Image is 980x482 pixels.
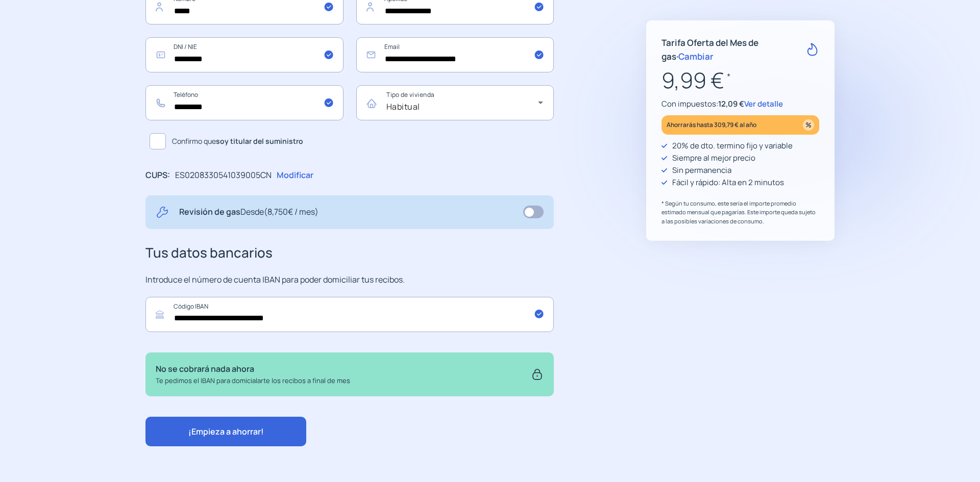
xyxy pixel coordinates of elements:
img: percentage_icon.svg [803,119,814,131]
span: Desde (8,750€ / mes) [240,206,318,217]
h3: Tus datos bancarios [145,242,554,264]
p: Introduce el número de cuenta IBAN para poder domiciliar tus recibos. [145,273,554,287]
p: Tarifa Oferta del Mes de gas · [661,36,806,63]
p: 9,99 € [661,63,819,97]
p: Siempre al mejor precio [672,152,755,164]
p: No se cobrará nada ahora [156,363,350,376]
button: ¡Empieza a ahorrar! [145,417,306,446]
span: Confirmo que [172,136,303,147]
img: secure.svg [531,363,544,386]
p: Modificar [277,169,313,182]
img: tool.svg [156,206,169,219]
p: Con impuestos: [661,98,819,110]
p: Sin permanencia [672,164,731,176]
p: Ahorrarás hasta 309,79 € al año [667,119,756,131]
b: soy titular del suministro [216,136,303,146]
p: Fácil y rápido: Alta en 2 minutos [672,176,784,189]
p: ES0208330541039005CN [175,169,272,182]
span: ¡Empieza a ahorrar! [188,426,264,437]
span: 12,09 € [718,98,744,109]
span: Cambiar [678,50,714,62]
span: Ver detalle [744,98,783,109]
p: 20% de dto. termino fijo y variable [672,140,793,152]
span: Habitual [386,101,420,112]
p: CUPS: [145,169,170,182]
mat-label: Tipo de vivienda [386,91,434,99]
p: Revisión de gas [179,206,318,219]
img: rate-G.svg [806,43,819,56]
p: Te pedimos el IBAN para domicialarte los recibos a final de mes [156,375,350,386]
p: * Según tu consumo, este sería el importe promedio estimado mensual que pagarías. Este importe qu... [661,199,819,226]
